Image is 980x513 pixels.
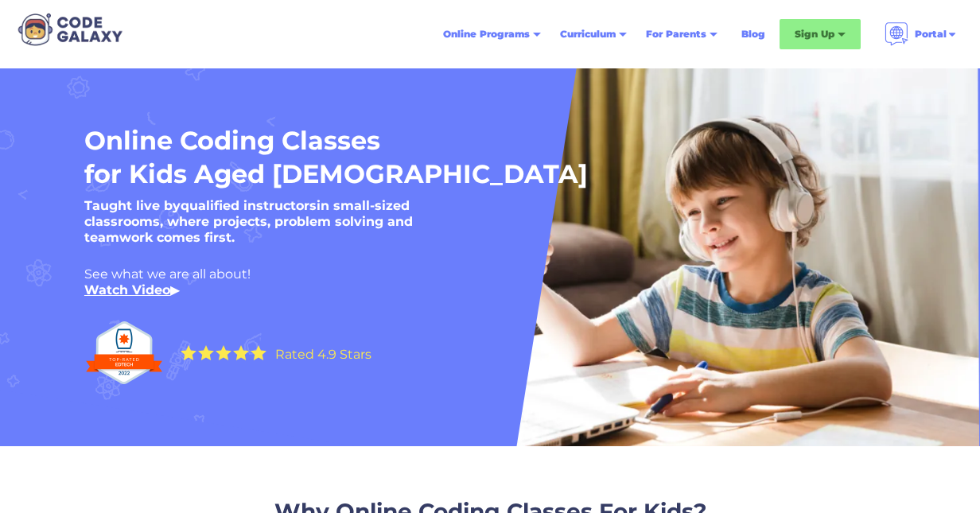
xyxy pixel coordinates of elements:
[181,198,317,213] strong: qualified instructors
[84,266,848,298] div: See what we are all about! ‍ ▶
[84,198,482,246] h5: Taught live by in small-sized classrooms, where projects, problem solving and teamwork comes first.
[636,20,727,49] div: For Parents
[732,20,775,49] a: Blog
[780,19,861,49] div: Sign Up
[84,314,164,391] img: Top Rated edtech company
[434,20,550,49] div: Online Programs
[84,124,772,190] h1: Online Coding Classes for Kids Aged [DEMOGRAPHIC_DATA]
[443,26,530,42] div: Online Programs
[84,282,170,297] a: Watch Video
[560,26,616,42] div: Curriculum
[795,26,834,42] div: Sign Up
[915,26,947,42] div: Portal
[198,345,214,360] img: Yellow Star - the Code Galaxy
[251,345,266,360] img: Yellow Star - the Code Galaxy
[233,345,249,360] img: Yellow Star - the Code Galaxy
[275,348,371,361] div: Rated 4.9 Stars
[550,20,636,49] div: Curriculum
[181,345,196,360] img: Yellow Star - the Code Galaxy
[875,16,967,52] div: Portal
[216,345,231,360] img: Yellow Star - the Code Galaxy
[646,26,706,42] div: For Parents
